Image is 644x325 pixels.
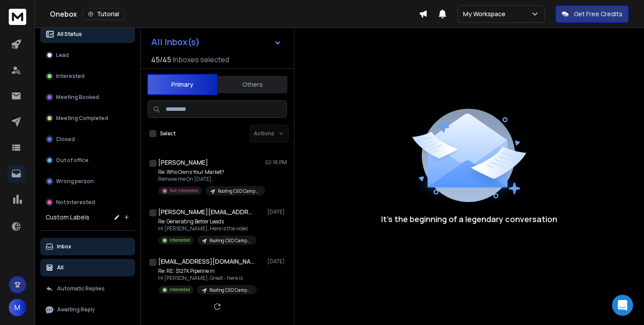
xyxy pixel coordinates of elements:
button: Others [217,75,287,94]
button: Interested [40,67,135,85]
button: Out of office [40,152,135,169]
button: Automatic Replies [40,280,135,297]
p: Re: RE: $127K Pipeline in [158,268,257,275]
button: Tutorial [82,8,125,20]
h3: Custom Labels [46,213,89,222]
p: Hi [PERSON_NAME], Great - here is [158,275,257,282]
p: Roofing CEO Campaign - Better List [218,188,260,194]
button: Not Interested [40,194,135,211]
p: Re: Who Owns Your Market? [158,169,263,176]
button: Closed [40,131,135,148]
div: Onebox [50,8,419,20]
button: All [40,259,135,276]
p: 02:16 PM [265,159,287,166]
button: Meeting Booked [40,88,135,106]
p: Get Free Credits [574,10,623,18]
p: Lead [56,52,69,59]
p: Meeting Booked [56,94,99,101]
h1: [PERSON_NAME] [158,158,208,167]
p: Interested [56,73,85,80]
button: M [9,299,26,316]
p: Roofing CEO Campaign - Better List [209,237,251,244]
p: All [57,264,64,271]
div: Open Intercom Messenger [612,295,633,316]
span: 45 / 45 [151,54,171,65]
h3: Inboxes selected [173,54,229,65]
p: Re: Generating Better Leads [158,218,257,225]
label: Select [160,130,176,137]
button: Primary [147,74,217,95]
p: It’s the beginning of a legendary conversation [381,213,557,225]
p: Roofing CEO Campaign - Better List [209,287,251,293]
button: Lead [40,46,135,64]
p: Wrong person [56,178,94,185]
p: Interested [170,286,190,293]
h1: All Inbox(s) [151,38,200,46]
p: Out of office [56,157,88,164]
p: Not Interested [170,187,198,194]
p: My Workspace [463,10,509,18]
button: Get Free Credits [556,5,629,23]
p: Interested [170,237,190,244]
h1: [EMAIL_ADDRESS][DOMAIN_NAME] [158,257,255,266]
p: Closed [56,136,75,143]
p: All Status [57,31,82,38]
button: Inbox [40,238,135,255]
p: [DATE] [267,258,287,265]
p: Automatic Replies [57,285,105,292]
button: All Inbox(s) [144,33,289,51]
h1: [PERSON_NAME][EMAIL_ADDRESS][DOMAIN_NAME] [158,208,255,216]
p: Hi [PERSON_NAME], Here is the video [158,225,257,232]
p: Inbox [57,243,71,250]
button: All Status [40,25,135,43]
p: Awaiting Reply [57,306,95,313]
p: Not Interested [56,199,95,206]
p: [DATE] [267,208,287,215]
button: Wrong person [40,173,135,190]
button: Awaiting Reply [40,301,135,318]
p: Remove me On [DATE], [158,176,263,183]
button: Meeting Completed [40,110,135,127]
p: Meeting Completed [56,115,108,122]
